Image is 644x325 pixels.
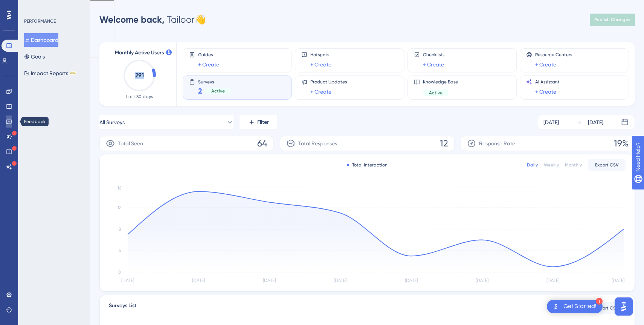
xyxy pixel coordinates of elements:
span: AI Assistant [535,79,560,85]
a: + Create [423,60,444,69]
tspan: [DATE] [612,278,624,283]
button: All Surveys [99,115,233,130]
div: [DATE] [543,118,559,127]
span: Active [211,88,225,94]
img: launcher-image-alternative-text [551,302,560,311]
span: Response Rate [479,139,515,148]
tspan: [DATE] [121,278,134,283]
span: Export CSV [595,162,619,168]
a: + Create [535,87,556,96]
button: Publish Changes [590,14,635,26]
span: Surveys [198,79,231,84]
span: Export CSV [595,305,619,311]
span: Hotspots [310,52,331,58]
span: 19% [614,137,629,149]
div: Daily [527,162,538,168]
div: 1 [596,298,603,305]
div: Get Started! [563,302,597,311]
button: Goals [24,50,45,63]
span: Need Help? [18,2,47,11]
iframe: UserGuiding AI Assistant Launcher [612,295,635,318]
div: [DATE] [588,118,603,127]
button: Dashboard [24,33,58,47]
span: Resource Centers [535,52,572,58]
div: Tailoor 👋 [99,14,206,26]
tspan: [DATE] [334,278,346,283]
div: Open Get Started! checklist, remaining modules: 1 [547,300,603,313]
span: Checklists [423,52,444,58]
tspan: 12 [118,205,121,210]
a: + Create [535,60,556,69]
span: Publish Changes [594,17,630,23]
span: Filter [257,118,269,127]
span: Active [429,90,443,96]
span: All Surveys [99,118,125,127]
tspan: 16 [118,185,121,191]
button: Export CSV [588,302,626,314]
tspan: [DATE] [263,278,276,283]
tspan: [DATE] [476,278,488,283]
span: Knowledge Base [423,79,458,85]
span: Surveys List [109,301,136,315]
button: Filter [240,115,277,130]
span: Last 30 days [126,94,153,100]
text: 291 [135,72,144,79]
a: + Create [310,60,331,69]
button: Export CSV [588,159,626,171]
div: Total Interaction [347,162,388,168]
tspan: [DATE] [405,278,418,283]
span: Total Responses [298,139,337,148]
span: 2 [198,86,202,96]
tspan: [DATE] [192,278,205,283]
span: 12 [440,137,448,149]
span: Monthly Active Users [115,48,164,57]
span: 64 [257,137,267,149]
span: Guides [198,52,219,58]
div: BETA [70,71,76,75]
tspan: [DATE] [546,278,559,283]
div: Weekly [544,162,559,168]
span: Total Seen [118,139,143,148]
tspan: 0 [118,270,121,275]
span: Product Updates [310,79,347,85]
tspan: 4 [119,248,121,253]
a: + Create [198,60,219,69]
div: PERFORMANCE [24,18,56,24]
button: Impact ReportsBETA [24,66,76,80]
span: Welcome back, [99,14,165,25]
div: Monthly [565,162,582,168]
a: + Create [310,87,331,96]
tspan: 8 [119,226,121,232]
